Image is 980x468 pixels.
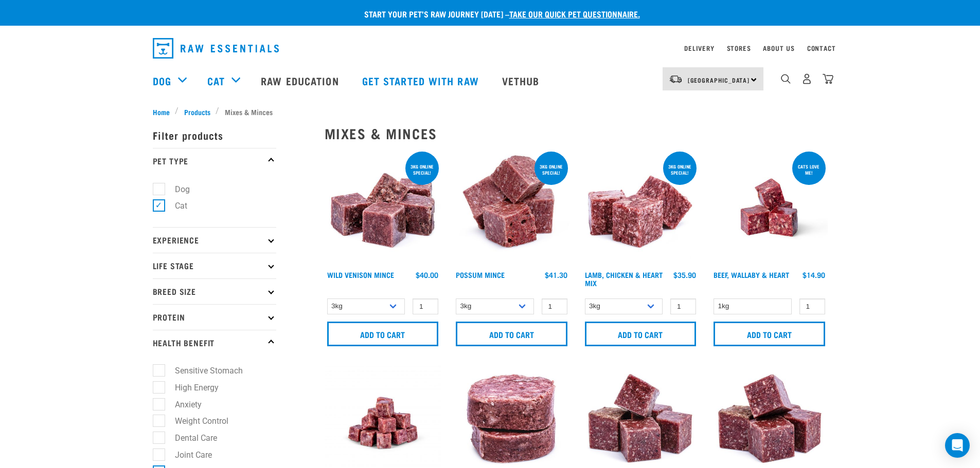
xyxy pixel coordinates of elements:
a: Possum Mince [456,273,505,276]
div: $41.30 [545,271,567,279]
div: Cats love me! [792,159,826,180]
div: $35.90 [673,271,696,279]
a: Stores [727,46,751,50]
a: Lamb, Chicken & Heart Mix [585,273,663,285]
label: Cat [158,199,191,212]
img: home-icon-1@2x.png [781,74,791,84]
input: 1 [542,298,567,314]
input: Add to cart [585,322,697,346]
a: take our quick pet questionnaire. [509,11,640,16]
div: $40.00 [416,271,438,279]
img: 1124 Lamb Chicken Heart Mix 01 [582,149,699,266]
input: 1 [670,298,696,314]
a: Beef, Wallaby & Heart [714,273,789,276]
label: Joint Care [158,448,216,461]
input: Add to cart [456,322,567,346]
a: Delivery [684,46,714,50]
div: Open Intercom Messenger [945,433,970,458]
label: Anxiety [158,398,206,411]
img: Raw Essentials 2024 July2572 Beef Wallaby Heart [711,149,828,266]
img: van-moving.png [669,74,683,84]
span: Products [184,106,210,117]
p: Pet Type [153,148,276,174]
a: Home [153,106,175,117]
input: 1 [799,298,825,314]
span: Home [153,106,170,117]
a: Raw Education [251,60,351,101]
p: Life Stage [153,253,276,278]
input: 1 [413,298,438,314]
img: Pile Of Cubed Wild Venison Mince For Pets [325,149,441,266]
label: Dog [158,183,194,196]
h2: Mixes & Minces [325,125,828,141]
a: Wild Venison Mince [327,273,394,276]
img: user.png [801,73,812,84]
div: 3kg online special! [405,159,439,180]
div: 3kg online special! [663,159,697,180]
nav: dropdown navigation [145,34,836,63]
label: Weight Control [158,415,233,427]
label: Sensitive Stomach [158,364,247,377]
label: Dental Care [158,432,221,444]
a: Dog [153,73,171,88]
a: Cat [207,73,225,88]
a: Vethub [492,60,553,101]
input: Add to cart [714,322,825,346]
img: home-icon@2x.png [823,73,833,84]
p: Experience [153,227,276,253]
p: Breed Size [153,278,276,304]
span: [GEOGRAPHIC_DATA] [688,78,750,82]
p: Filter products [153,122,276,148]
img: Raw Essentials Logo [153,38,279,59]
p: Protein [153,304,276,330]
a: Get started with Raw [352,60,492,101]
div: $14.90 [803,271,825,279]
a: Contact [807,46,836,50]
img: 1102 Possum Mince 01 [453,149,570,266]
nav: breadcrumbs [153,106,828,117]
a: About Us [763,46,794,50]
label: High Energy [158,381,223,394]
input: Add to cart [327,322,439,346]
div: 3kg online special! [534,159,568,180]
p: Health Benefit [153,330,276,355]
a: Products [179,106,216,117]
